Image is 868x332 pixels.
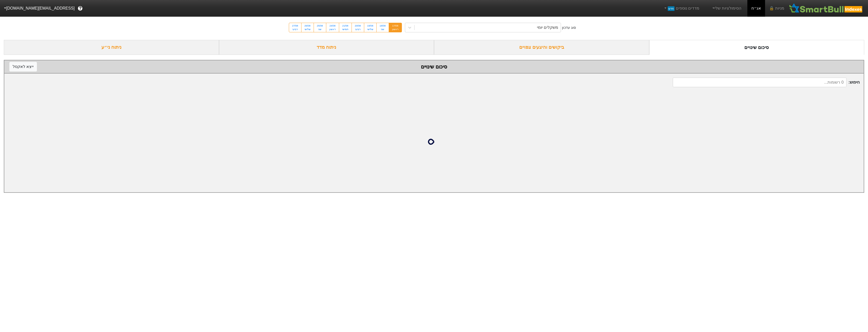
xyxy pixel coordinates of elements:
div: ראשון [329,28,336,31]
div: 27/08 [292,24,298,28]
div: ניתוח ני״ע [4,40,219,55]
input: 0 רשומות... [673,78,846,87]
div: רביעי [355,28,361,31]
a: הסימולציות שלי [709,3,743,13]
div: ראשון [392,28,399,31]
div: שני [380,28,386,31]
div: 17/08 [392,24,399,28]
div: ניתוח מדד [219,40,434,55]
div: 18/08 [380,24,386,28]
a: מדדים נוספיםחדש [661,3,701,13]
div: 25/08 [317,24,323,28]
div: שלישי [305,28,311,31]
div: 21/08 [342,24,349,28]
div: רביעי [292,28,298,31]
div: חמישי [342,28,349,31]
img: SmartBull [788,3,864,13]
div: שלישי [367,28,373,31]
div: סיכום שינויים [9,63,859,70]
span: חיפוש : [673,78,860,87]
div: 26/08 [305,24,311,28]
div: משקלים יומי [537,25,558,31]
div: סוג עדכון [562,25,576,30]
div: ביקושים והיצעים צפויים [434,40,649,55]
span: חדש [668,6,675,11]
img: loading... [428,136,440,148]
div: סיכום שינויים [649,40,864,55]
div: 24/08 [329,24,336,28]
button: ייצא לאקסל [9,62,37,72]
div: 20/08 [355,24,361,28]
div: 19/08 [367,24,373,28]
span: ? [79,5,82,12]
div: שני [317,28,323,31]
